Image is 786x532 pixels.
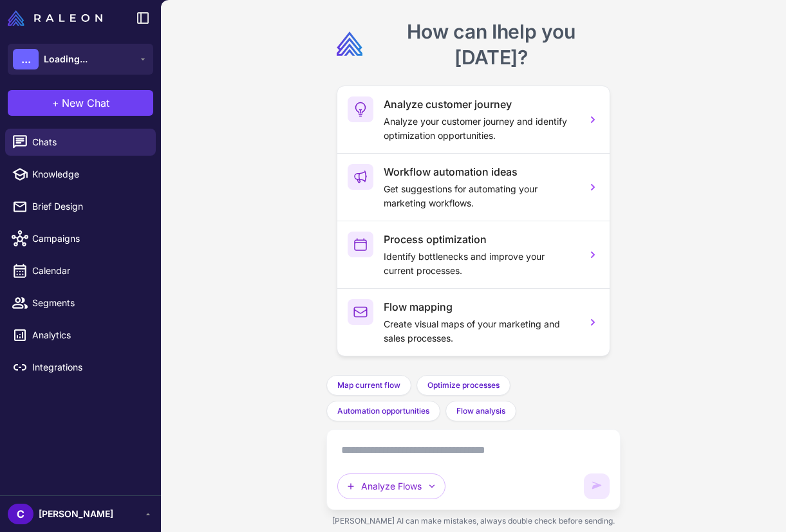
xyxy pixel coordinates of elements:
[32,296,145,310] span: Segments
[384,317,577,345] p: Create visual maps of your marketing and sales processes.
[5,225,156,252] a: Campaigns
[445,401,516,421] button: Flow analysis
[44,52,88,66] span: Loading...
[32,328,145,342] span: Analytics
[5,354,156,381] a: Integrations
[337,405,429,417] span: Automation opportunities
[456,405,505,417] span: Flow analysis
[337,473,445,499] button: Analyze Flows
[384,164,577,179] h3: Workflow automation ideas
[32,360,145,374] span: Integrations
[384,115,577,143] p: Analyze your customer journey and identify optimization opportunities.
[5,161,156,188] a: Knowledge
[384,96,577,112] h3: Analyze customer journey
[13,49,39,69] div: ...
[5,322,156,349] a: Analytics
[32,232,145,246] span: Campaigns
[454,20,575,69] span: help you [DATE]
[5,193,156,220] a: Brief Design
[8,504,33,524] div: C
[8,10,102,26] img: Raleon Logo
[32,167,145,181] span: Knowledge
[32,135,145,149] span: Chats
[32,264,145,278] span: Calendar
[5,289,156,316] a: Segments
[39,507,113,521] span: [PERSON_NAME]
[8,10,108,26] a: Raleon Logo
[326,375,411,396] button: Map current flow
[8,44,153,75] button: ...Loading...
[371,19,610,70] h2: How can I ?
[384,250,577,278] p: Identify bottlenecks and improve your current processes.
[326,401,440,421] button: Automation opportunities
[384,182,577,210] p: Get suggestions for automating your marketing workflows.
[326,510,621,532] div: [PERSON_NAME] AI can make mistakes, always double check before sending.
[5,129,156,156] a: Chats
[384,299,577,315] h3: Flow mapping
[337,380,400,391] span: Map current flow
[62,95,109,111] span: New Chat
[427,380,500,391] span: Optimize processes
[52,95,59,111] span: +
[416,375,510,396] button: Optimize processes
[32,199,145,214] span: Brief Design
[5,257,156,284] a: Calendar
[384,232,577,247] h3: Process optimization
[8,90,153,116] button: +New Chat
